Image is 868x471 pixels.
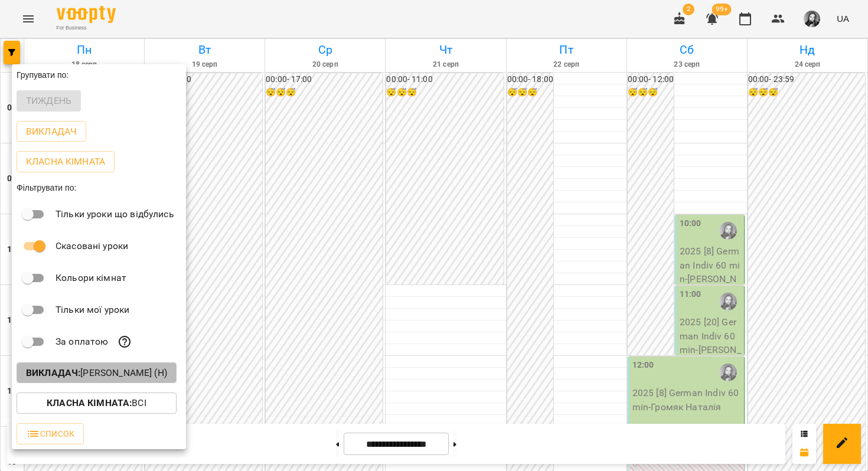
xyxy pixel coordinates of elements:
b: Викладач : [26,367,80,378]
p: Всі [47,396,146,410]
p: Тільки мої уроки [56,303,129,317]
p: [PERSON_NAME] (н) [26,366,167,380]
div: Фільтрувати по: [12,177,186,198]
span: Список [26,427,74,441]
button: Класна кімната:Всі [17,392,177,414]
button: Список [17,423,84,444]
button: Викладач:[PERSON_NAME] (н) [17,362,177,384]
p: Викладач [26,125,77,139]
div: Групувати по: [12,64,186,86]
button: Класна кімната [17,151,115,172]
p: За оплатою [56,335,108,349]
p: Скасовані уроки [56,239,128,253]
p: Класна кімната [26,155,105,169]
p: Тільки уроки що відбулись [56,207,174,221]
b: Класна кімната : [47,397,132,408]
button: Викладач [17,121,86,142]
p: Кольори кімнат [56,271,126,285]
